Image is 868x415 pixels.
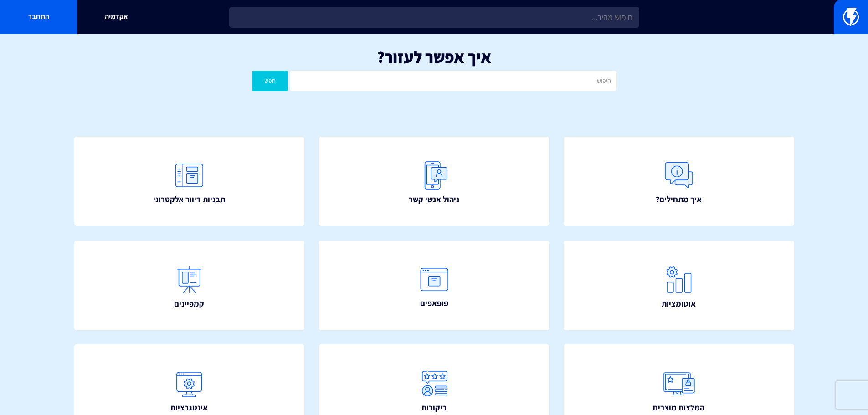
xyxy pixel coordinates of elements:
a: איך מתחילים? [564,137,794,226]
span: אינטגרציות [170,402,208,414]
span: פופאפים [420,297,448,309]
a: ניהול אנשי קשר [319,137,550,226]
span: ביקורות [421,402,447,414]
a: פופאפים [319,241,550,330]
input: חיפוש מהיר... [229,7,639,28]
span: איך מתחילים? [656,194,702,205]
a: קמפיינים [74,241,305,330]
span: קמפיינים [174,298,204,310]
a: אוטומציות [564,241,794,330]
input: חיפוש [290,71,616,91]
button: חפש [252,71,288,91]
span: המלצות מוצרים [653,402,704,414]
a: תבניות דיוור אלקטרוני [74,137,305,226]
span: ניהול אנשי קשר [409,194,459,205]
span: אוטומציות [662,298,696,310]
h1: איך אפשר לעזור? [14,48,854,66]
span: תבניות דיוור אלקטרוני [153,194,225,205]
